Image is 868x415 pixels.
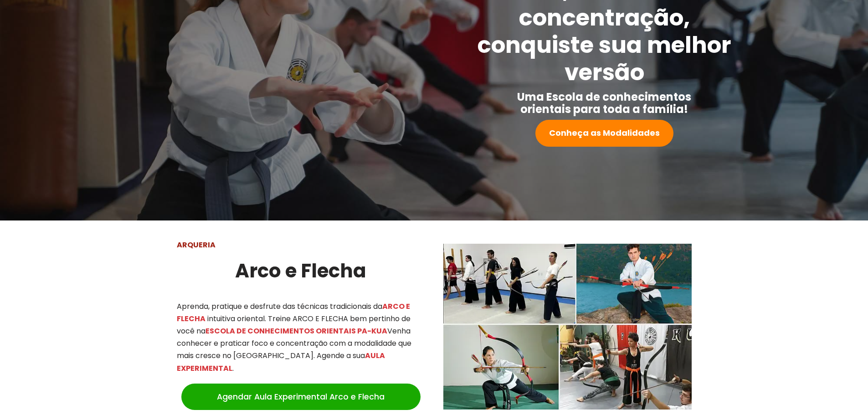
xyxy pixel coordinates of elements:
strong: ARQUERIA [177,240,216,250]
strong: Conheça as Modalidades [549,127,660,138]
strong: Arco e Flecha [235,257,366,284]
mark: ESCOLA DE CONHECIMENTOS ORIENTAIS PA-KUA [205,326,387,336]
a: Conheça as Modalidades [535,120,673,147]
strong: Uma Escola de conhecimentos orientais para toda a família! [517,89,691,117]
mark: AULA EXPERIMENTAL [177,350,385,373]
p: Aprenda, pratique e desfrute das técnicas tradicionais da intuitiva oriental. Treine ARCO E FLECH... [177,300,425,374]
a: Agendar Aula Experimental Arco e Flecha [181,384,421,410]
mark: ARCO E FLECHA [177,301,410,324]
